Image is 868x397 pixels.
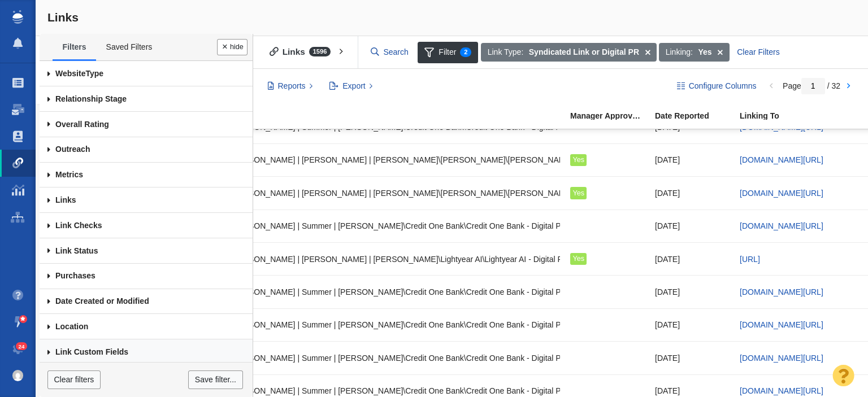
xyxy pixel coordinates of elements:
a: Date Reported [655,112,739,121]
span: 2 [460,47,471,57]
a: Outreach [40,137,253,163]
a: Clear filters [47,370,101,390]
span: Yes [572,156,584,164]
a: [DOMAIN_NAME][URL] [740,189,823,198]
a: [URL] [740,255,760,264]
button: Done [217,39,248,55]
a: Saved Filters [96,36,162,59]
div: [DATE] [655,247,730,271]
div: Team 2 - [PERSON_NAME] | [PERSON_NAME] | [PERSON_NAME]\[PERSON_NAME]\[PERSON_NAME] - Digital PR -... [197,181,560,205]
a: [DOMAIN_NAME][URL] [740,386,823,395]
div: [DATE] [655,346,730,370]
span: Linking: [666,46,693,58]
a: Date Created or Modified [40,289,253,315]
span: Yes [572,189,584,197]
button: Configure Columns [670,77,763,96]
div: [DATE] [655,214,730,238]
div: Team 3 - [PERSON_NAME] | Summer | [PERSON_NAME]\Credit One Bank\Credit One Bank - Digital PR - Ra... [197,313,560,337]
a: Purchases [40,264,253,289]
button: Export [323,77,379,96]
a: Save filter... [188,370,242,390]
a: [DOMAIN_NAME][URL] [740,155,823,164]
a: [DOMAIN_NAME][URL] [740,354,823,363]
div: Team 3 - [PERSON_NAME] | Summer | [PERSON_NAME]\Credit One Bank\Credit One Bank - Digital PR - Ra... [197,280,560,304]
strong: Yes [698,46,711,58]
td: Yes [565,143,650,176]
a: Link Status [40,238,253,264]
span: 24 [16,342,28,351]
a: Relationship Stage [40,86,253,112]
a: [DOMAIN_NAME][URL] [740,221,823,230]
a: [DOMAIN_NAME][URL] [740,320,823,329]
div: Team 2 - [PERSON_NAME] | [PERSON_NAME] | [PERSON_NAME]\[PERSON_NAME]\[PERSON_NAME] - Digital PR -... [197,148,560,172]
a: Metrics [40,163,253,188]
a: Link Checks [40,213,253,238]
a: Location [40,314,253,339]
div: Team 3 - [PERSON_NAME] | Summer | [PERSON_NAME]\Credit One Bank\Credit One Bank - Digital PR - Ra... [197,346,560,370]
span: Filter [418,42,478,63]
a: Filters [53,36,96,59]
span: Reports [278,80,306,92]
span: Page / 32 [783,81,840,90]
div: [DATE] [655,313,730,337]
a: [DOMAIN_NAME][URL] [740,287,823,296]
div: Manager Approved Link? [570,112,654,120]
button: Reports [261,77,319,96]
input: Search [366,42,414,62]
div: Team 2 - [PERSON_NAME] | [PERSON_NAME] | [PERSON_NAME]\Lightyear AI\Lightyear AI - Digital PR - C... [197,247,560,271]
div: [DATE] [655,280,730,304]
div: Project [197,112,569,120]
div: Team 3 - [PERSON_NAME] | Summer | [PERSON_NAME]\Credit One Bank\Credit One Bank - Digital PR - Ra... [197,214,560,238]
span: Links [47,11,79,24]
a: Manager Approved Link? [570,112,654,121]
span: Export [342,80,365,92]
span: Website [55,69,85,78]
img: c9363fb76f5993e53bff3b340d5c230a [12,370,24,381]
span: Configure Columns [689,80,757,92]
a: Overall Rating [40,112,253,137]
div: [DATE] [655,148,730,172]
td: Yes [565,177,650,210]
span: Link Type: [488,46,524,58]
div: Date Reported [655,112,739,120]
a: Links [40,187,253,213]
span: Yes [572,255,584,263]
a: Type [40,61,253,86]
div: [DATE] [655,181,730,205]
img: buzzstream_logo_iconsimple.png [12,10,23,24]
div: Clear Filters [731,43,786,62]
strong: Syndicated Link or Digital PR [529,46,639,58]
td: Yes [565,242,650,275]
a: Link Custom Fields [40,339,253,365]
